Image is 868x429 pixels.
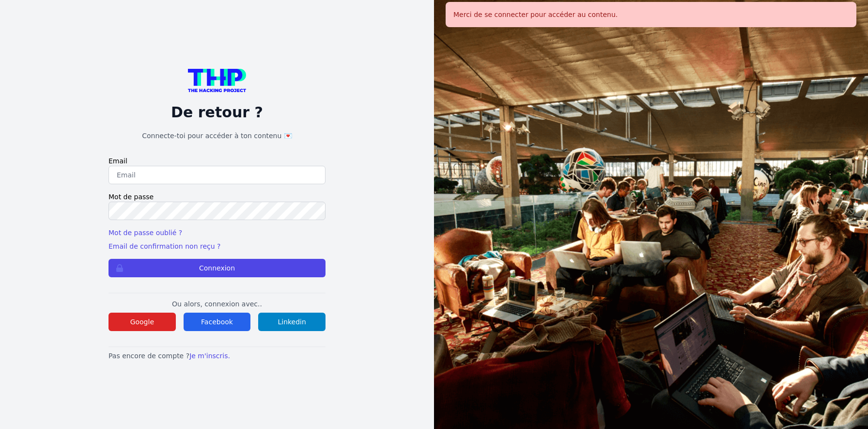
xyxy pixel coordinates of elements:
[108,192,325,202] label: Mot de passe
[188,69,246,92] img: logo
[108,259,325,277] button: Connexion
[108,166,325,184] input: Email
[108,242,220,250] a: Email de confirmation non reçu ?
[108,351,325,361] p: Pas encore de compte ?
[108,313,176,331] button: Google
[108,299,325,309] p: Ou alors, connexion avec..
[108,156,325,166] label: Email
[108,131,325,141] h1: Connecte-toi pour accéder à ton contenu 💌
[108,229,182,237] a: Mot de passe oublié ?
[184,313,251,331] button: Facebook
[258,313,325,331] button: Linkedin
[189,352,230,360] a: Je m'inscris.
[108,104,325,121] p: De retour ?
[446,2,856,27] div: Merci de se connecter pour accéder au contenu.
